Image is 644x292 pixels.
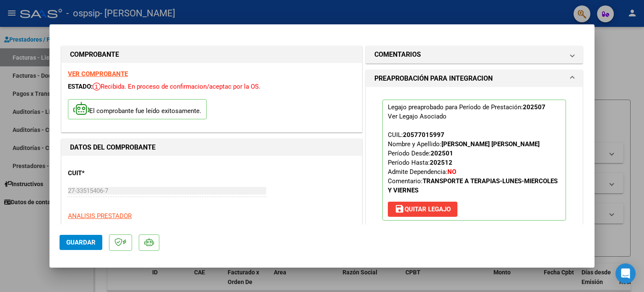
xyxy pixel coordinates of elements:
p: El comprobante fue leído exitosamente. [68,99,207,120]
div: Ver Legajo Asociado [388,112,447,121]
span: ESTADO: [68,83,93,90]
h1: COMENTARIOS [374,50,421,60]
strong: [PERSON_NAME] [PERSON_NAME] [441,140,540,148]
strong: COMPROBANTE [70,50,119,58]
strong: NO [447,168,456,176]
strong: 202512 [430,159,452,166]
strong: 202507 [523,103,545,111]
span: CUIL: Nombre y Apellido: Período Desde: Período Hasta: Admite Dependencia: [388,131,558,194]
p: Legajo preaprobado para Período de Prestación: [382,100,566,221]
h1: PREAPROBACIÓN PARA INTEGRACION [374,74,493,84]
span: Guardar [66,239,96,246]
div: Open Intercom Messenger [615,263,636,284]
mat-icon: save [395,204,405,214]
span: Quitar Legajo [395,205,451,213]
div: 20577015997 [403,130,444,139]
strong: TRANSPORTE A TERAPIAS-LUNES-MIERCOLES Y VIERNES [388,177,558,194]
div: PREAPROBACIÓN PARA INTEGRACION [366,87,582,240]
mat-expansion-panel-header: COMENTARIOS [366,46,582,63]
strong: DATOS DEL COMPROBANTE [70,143,156,151]
p: CUIT [68,168,154,178]
span: ANALISIS PRESTADOR [68,212,132,220]
button: Guardar [60,235,102,250]
span: Comentario: [388,177,558,194]
mat-expansion-panel-header: PREAPROBACIÓN PARA INTEGRACION [366,70,582,87]
strong: 202501 [431,150,453,157]
a: VER COMPROBANTE [68,70,128,78]
span: Recibida. En proceso de confirmacion/aceptac por la OS. [93,83,260,90]
button: Quitar Legajo [388,202,457,217]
